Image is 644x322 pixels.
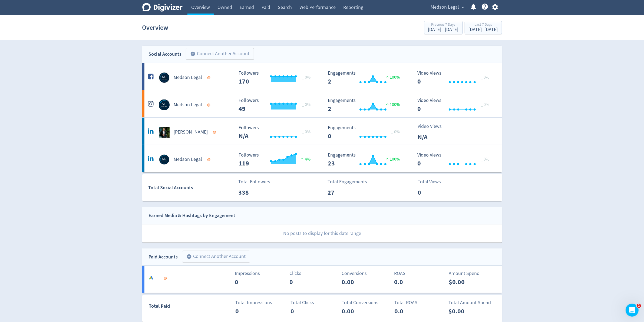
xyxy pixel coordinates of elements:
p: $0.00 [448,306,480,316]
h5: Medson Legal [174,74,202,81]
p: 338 [238,188,269,197]
span: Data last synced: 22 Aug 2025, 2:01am (AEST) [164,277,168,280]
img: Medson Legal undefined [159,72,170,83]
img: positive-performance.svg [385,157,390,161]
p: $0.00 [449,277,480,287]
svg: Followers 170 [236,71,317,85]
svg: Engagements 2 [325,98,407,112]
p: Impressions [235,270,284,277]
p: Amount Spend [449,270,498,277]
p: 0 [235,306,266,316]
svg: Video Views 0 [415,98,496,112]
h5: [PERSON_NAME] [174,129,208,135]
span: 100% [385,102,400,107]
svg: Engagements 23 [325,152,407,167]
div: Previous 7 Days [428,23,458,27]
a: Impressions0Clicks0Conversions0.00ROAS0.0Amount Spend$0.00 [142,266,502,293]
span: _ 0% [391,129,400,135]
div: Earned Media & Hashtags by Engagement [149,212,236,220]
p: 27 [328,188,359,197]
img: positive-performance.svg [385,102,390,106]
a: Kristine Medson undefined[PERSON_NAME] Followers N/A Followers N/A _ 0% Engagements 0 Engagements... [142,118,502,145]
div: Paid Accounts [149,253,178,261]
h5: Medson Legal [174,156,202,163]
div: Social Accounts [149,50,182,58]
span: 100% [385,157,400,162]
img: positive-performance.svg [385,75,390,79]
h1: Overview [142,19,169,36]
img: Medson Legal undefined [159,154,170,165]
span: _ 0% [302,102,311,107]
span: 2 [637,304,641,308]
p: 0 [235,277,266,287]
p: 0 [290,306,322,316]
div: Total Paid [143,302,202,313]
span: _ 0% [481,157,489,162]
p: Total Conversions [342,299,391,306]
p: Total ROAS [394,299,443,306]
div: [DATE] - [DATE] [469,27,498,32]
span: _ 0% [481,75,489,80]
p: 0.0 [394,306,425,316]
svg: Video Views 0 [415,152,496,167]
svg: Followers N/A [236,125,317,140]
p: 0.0 [394,277,425,287]
span: _ 0% [481,102,489,107]
h5: Medson Legal [174,102,202,108]
p: ROAS [394,270,443,277]
p: No posts to display for this date range [143,224,502,243]
span: Medson Legal [431,3,459,12]
p: Total Amount Spend [448,299,497,306]
div: [DATE] - [DATE] [428,27,458,32]
span: Data last synced: 22 Aug 2025, 9:01am (AEST) [207,76,212,79]
p: Total Engagements [328,178,367,185]
span: _ 0% [302,129,311,135]
img: Medson Legal undefined [159,99,170,110]
p: Total Impressions [235,299,284,306]
a: Connect Another Account [182,49,254,60]
span: Data last synced: 22 Aug 2025, 9:01am (AEST) [207,104,212,107]
p: Total Clicks [290,299,339,306]
p: 0 [289,277,321,287]
img: positive-performance.svg [299,157,305,161]
p: Conversions [342,270,391,277]
p: Clicks [289,270,338,277]
a: Medson Legal undefinedMedson Legal Followers 49 Followers 49 _ 0% Engagements 2 Engagements 2 100... [142,90,502,117]
button: Connect Another Account [186,48,254,60]
button: Connect Another Account [182,251,250,263]
p: 0 [418,188,449,197]
p: Total Followers [238,178,270,185]
iframe: Intercom live chat [626,304,639,317]
svg: Video Views 0 [415,71,496,85]
button: Last 7 Days[DATE]- [DATE] [465,21,502,34]
a: Medson Legal undefinedMedson Legal Followers 170 Followers 170 _ 0% Engagements 2 Engagements 2 1... [142,63,502,90]
p: Video Views [418,123,449,130]
a: Connect Another Account [178,251,250,263]
span: 4% [299,157,311,162]
svg: Engagements 2 [325,71,407,85]
span: add_circle [187,254,192,259]
svg: Followers 49 [236,98,317,112]
span: Data last synced: 22 Aug 2025, 3:01am (AEST) [213,131,217,134]
span: _ 0% [302,75,311,80]
p: 0.00 [342,306,373,316]
a: Medson Legal undefinedMedson Legal Followers 119 Followers 119 4% Engagements 23 Engagements 23 1... [142,145,502,172]
button: Medson Legal [429,3,466,12]
p: 0.00 [342,277,373,287]
p: N/A [418,132,449,142]
span: add_circle [190,51,196,57]
svg: Engagements 0 [325,125,407,140]
button: Previous 7 Days[DATE] - [DATE] [424,21,463,34]
span: Data last synced: 22 Aug 2025, 3:01am (AEST) [207,158,212,161]
div: Last 7 Days [469,23,498,27]
span: 100% [385,75,400,80]
p: Total Views [418,178,449,185]
span: expand_more [461,5,465,10]
div: Total Social Accounts [148,184,235,192]
svg: Followers 119 [236,152,317,167]
img: Kristine Medson undefined [159,127,170,138]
